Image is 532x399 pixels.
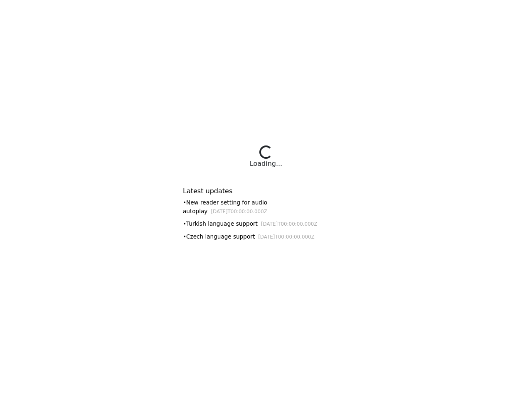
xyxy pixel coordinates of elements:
small: [DATE]T00:00:00.000Z [211,209,267,214]
div: Loading... [250,159,282,169]
div: • Czech language support [183,232,349,241]
small: [DATE]T00:00:00.000Z [258,234,315,240]
small: [DATE]T00:00:00.000Z [261,221,318,227]
div: • Turkish language support [183,219,349,228]
h6: Latest updates [183,187,349,195]
div: • New reader setting for audio autoplay [183,198,349,215]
